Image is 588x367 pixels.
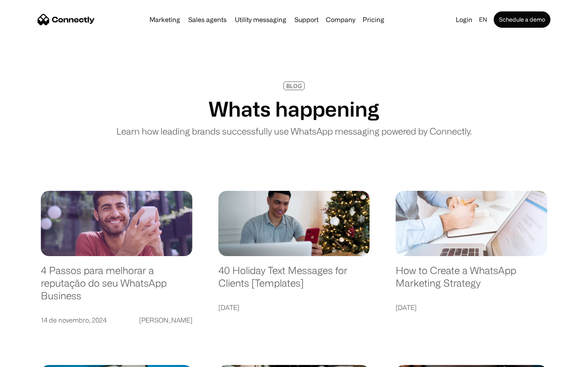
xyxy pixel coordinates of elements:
a: Marketing [146,16,183,23]
h1: Whats happening [209,97,379,121]
p: Learn how leading brands successfully use WhatsApp messaging powered by Connectly. [116,124,472,138]
a: Pricing [359,16,388,23]
a: Login [452,14,476,25]
div: [PERSON_NAME] [139,314,192,326]
div: BLOG [286,83,302,89]
a: How to Create a WhatsApp Marketing Strategy [396,264,547,297]
div: en [479,14,487,25]
a: Sales agents [185,16,230,23]
a: Schedule a demo [494,11,550,28]
div: 14 de novembro, 2024 [41,314,107,326]
a: 4 Passos para melhorar a reputação do seu WhatsApp Business [41,264,192,310]
div: Company [326,14,355,25]
div: [DATE] [218,302,239,313]
a: Utility messaging [232,16,290,23]
a: Support [291,16,322,23]
a: 40 Holiday Text Messages for Clients [Templates] [218,264,370,297]
aside: Language selected: English [8,353,49,364]
ul: Language list [16,353,49,364]
div: [DATE] [396,302,416,313]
